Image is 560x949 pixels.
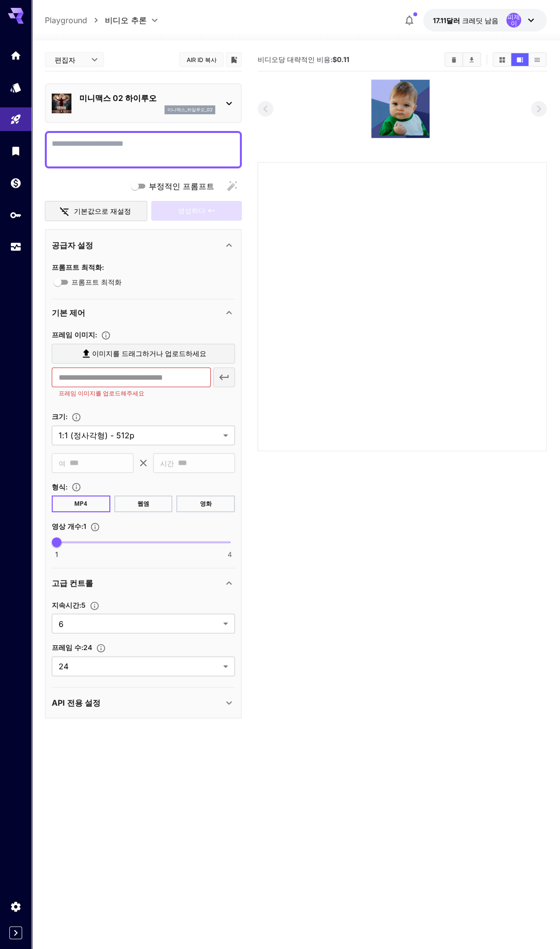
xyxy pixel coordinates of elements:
[258,55,332,64] font: 비디오당 대략적인 비용:
[83,522,86,530] font: 1
[92,643,110,653] button: FPS 설정
[105,15,147,25] font: 비디오 추론
[45,201,147,221] button: 기본값으로 재설정
[9,926,22,939] button: Expand sidebar
[52,495,110,512] button: MP4
[10,177,22,189] div: 지갑
[160,459,174,467] font: 시간
[137,500,149,507] font: 웹엠
[74,500,87,507] font: MP4
[10,900,22,913] div: 설정
[52,483,66,491] font: 형식
[45,14,87,26] a: Playground
[66,412,67,421] font: :
[52,344,235,364] label: 이미지를 드래그하거나 업로드하세요
[52,643,81,652] font: 프레임 수
[86,601,103,611] button: 기간의 수를 설정하세요
[95,330,97,339] font: :
[10,81,22,94] div: 모델
[59,619,64,629] font: 6
[167,107,212,112] font: 미니맥스_하일루오_02
[102,263,104,271] font: :
[462,16,498,25] font: 크레딧 남음
[67,482,85,492] button: 출력 비디오의 파일 형식을 선택하세요.
[10,49,22,62] div: 집
[511,53,528,66] button: 비디오 보기에서 비디오 표시
[55,56,75,64] font: 편집자
[52,330,95,339] font: 프레임 이미지
[200,500,212,507] font: 영화
[151,201,242,221] div: 프레임 이미지를 업로드하고 프롬프트를 채워주세요.
[10,241,22,253] div: 용법
[52,691,235,715] div: API 전용 설정
[149,181,214,191] font: 부정적인 프롬프트
[507,13,520,27] font: 피제이
[59,459,66,467] font: 여
[45,14,105,26] nav: 빵가루
[228,550,232,558] font: 4
[52,571,235,595] div: 고급 컨트롤
[52,308,85,318] font: 기본 제어
[433,16,460,25] font: 17.11달러
[114,495,173,512] button: 웹엠
[81,643,83,652] font: :
[493,52,547,67] div: 격자 보기로 비디오 표시비디오 보기에서 비디오 표시목록 보기로 비디오 표시
[83,643,92,652] font: 24
[59,430,134,440] font: 1:1 (정사각형) - 512p
[10,209,22,221] div: API 키
[79,93,157,103] font: 미니맥스 02 하이루오
[444,52,481,67] div: 선명한 영상모두 다운로드
[179,52,224,67] button: AIR ID 복사
[52,263,102,271] font: 프롬프트 최적화
[52,698,100,708] font: API 전용 설정
[187,56,217,64] font: AIR ID 복사
[52,88,235,118] div: 미니맥스 02 하이루오미니맥스_하일루오_02
[176,495,235,512] button: 영화
[97,330,115,340] button: 프레임 이미지를 업로드합니다.
[52,301,235,325] div: 기본 제어
[433,15,498,26] div: 17.1117달러
[81,601,86,609] font: 5
[59,661,68,671] font: 24
[371,80,429,138] img: RNd0iQAAAAZJREFUAwAaPOmIyGiD1gAAAABJRU5ErkJggg==
[74,207,131,215] font: 기본값으로 재설정
[423,9,547,32] button: 17.1117달러피제이
[59,390,144,397] font: 프레임 이미지를 업로드해주세요
[52,240,93,250] font: 공급자 설정
[66,483,67,491] font: :
[528,53,546,66] button: 목록 보기로 비디오 표시
[79,601,81,609] font: :
[52,578,93,588] font: 고급 컨트롤
[52,412,66,421] font: 크기
[86,522,104,532] button: 단일 요청으로 생성할 동영상 수를 지정하세요. 각 동영상 생성에 대한 요금은 별도로 부과됩니다.
[81,522,83,530] font: :
[52,233,235,257] div: 공급자 설정
[10,113,22,126] div: 운동장
[332,55,349,64] font: $0.11
[52,522,81,530] font: 영상 개수
[67,412,85,422] button: 생성된 이미지의 크기를 조정하려면 너비와 높이를 픽셀 단위로 지정하거나 미리 정의된 옵션 중에서 선택하세요. 이미지 크기는 64의 배수여야 합니다(예: 512x512, 102...
[463,53,480,66] button: 모두 다운로드
[71,278,122,286] font: 프롬프트 최적화
[52,601,79,609] font: 지속시간
[55,550,58,558] font: 1
[230,54,238,65] button: 라이브러리에 추가
[92,349,206,358] font: 이미지를 드래그하거나 업로드하세요
[494,53,511,66] button: 격자 보기로 비디오 표시
[10,145,22,157] div: 도서관
[445,53,462,66] button: 선명한 영상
